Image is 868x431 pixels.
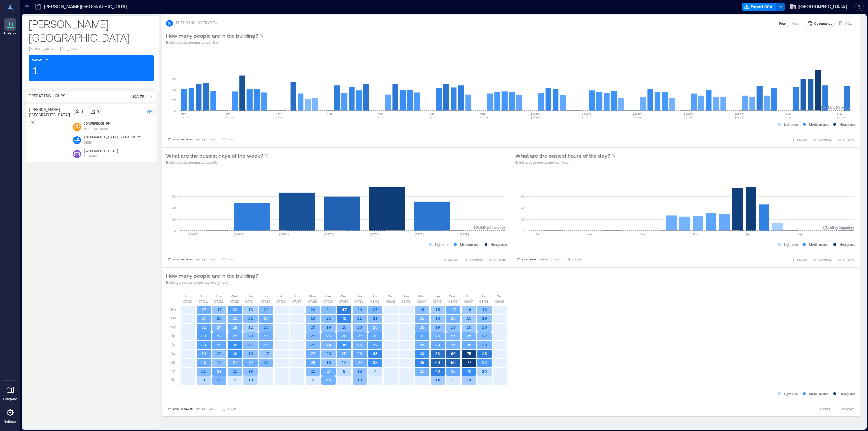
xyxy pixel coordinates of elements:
[357,351,362,356] text: 29
[633,116,641,119] text: 13-19
[820,407,830,411] span: EXPORT
[184,293,191,299] p: Sun
[845,21,852,26] p: Visits
[311,307,315,312] text: 20
[417,299,426,304] p: 08/04
[403,293,409,299] p: Sun
[81,109,84,114] p: 1
[434,293,440,299] p: Tue
[264,293,268,299] p: Fri
[172,77,176,81] tspan: 60
[264,334,269,338] text: 27
[311,351,316,356] text: 27
[2,405,18,426] a: Settings
[201,369,206,373] text: 21
[84,135,141,140] p: [GEOGRAPHIC_DATA] Main Entry
[373,307,378,312] text: 23
[311,325,315,329] text: 20
[837,116,845,119] text: 10-16
[248,316,253,320] text: 21
[233,360,238,365] text: 27
[482,369,487,373] text: 10
[798,3,847,10] span: [GEOGRAPHIC_DATA]
[171,368,175,374] p: 5p
[217,360,222,365] text: 19
[790,256,809,263] button: EXPORT
[326,334,331,338] text: 26
[582,116,588,119] text: 6-12
[264,342,269,347] text: 27
[311,369,315,373] text: 21
[487,256,507,263] button: OPTIONS
[248,342,253,347] text: 21
[201,360,206,365] text: 28
[233,316,237,320] text: 25
[841,407,854,411] span: COMPARE
[166,136,218,143] button: Last 90 Days |[DATE]-[DATE]
[340,293,347,299] p: Wed
[264,351,269,356] text: 17
[342,325,347,329] text: 20
[684,116,692,119] text: 20-26
[515,256,562,263] button: Last Week |[DATE]-[DATE]
[784,242,798,247] p: Light use
[342,307,347,312] text: 47
[324,233,334,236] text: [DATE]
[308,299,317,304] p: 07/28
[420,351,425,356] text: 40
[32,65,38,78] p: 1
[798,233,804,236] text: 8pm
[342,351,347,356] text: 29
[201,351,206,356] text: 30
[786,113,791,116] text: AUG
[264,316,269,320] text: 27
[482,360,487,365] text: 34
[435,351,440,356] text: 53
[420,307,425,312] text: 19
[311,360,315,365] text: 29
[735,116,745,119] text: [DATE]
[181,113,186,116] text: MAY
[420,325,425,329] text: 26
[276,113,281,116] text: MAY
[494,258,506,262] span: OPTIONS
[32,58,48,63] p: Capacity
[449,293,456,299] p: Wed
[373,342,378,347] text: 32
[633,113,643,116] text: [DATE]
[521,194,525,198] tspan: 60
[790,136,809,143] button: EXPORT
[435,242,449,247] p: Light use
[480,113,485,116] text: JUN
[248,334,253,338] text: 20
[248,369,253,373] text: 19
[311,316,315,320] text: 19
[171,351,175,356] p: 3p
[742,3,776,11] button: Export CSV
[495,299,504,304] p: 08/09
[245,299,255,304] p: 07/24
[171,333,175,338] p: 1p
[388,293,393,299] p: Sat
[420,342,425,347] text: 25
[420,316,425,320] text: 25
[172,206,176,210] tspan: 40
[228,138,236,142] p: 1 Day
[482,351,487,356] text: 48
[435,369,440,373] text: 46
[451,369,456,373] text: 30
[435,307,440,312] text: 15
[448,299,457,304] p: 08/06
[4,31,17,35] p: Analytics
[171,342,175,347] p: 2p
[373,316,378,320] text: 21
[342,360,347,365] text: 14
[836,256,856,263] button: OPTIONS
[170,315,176,321] p: 11a
[217,316,222,320] text: 20
[482,325,487,329] text: 20
[174,229,176,233] tspan: 0
[420,369,425,373] text: 25
[181,116,190,119] text: 11-17
[463,256,484,263] button: COMPARE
